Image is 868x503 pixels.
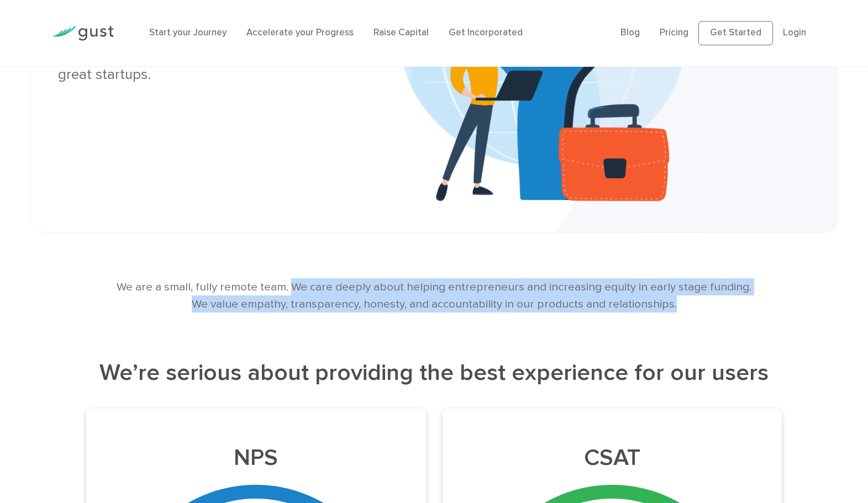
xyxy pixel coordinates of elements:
[620,27,640,38] a: Blog
[698,21,773,45] a: Get Started
[52,26,114,41] img: Gust Logo
[373,27,429,38] a: Raise Capital
[113,278,755,313] p: We are a small, fully remote team. We care deeply about helping entrepreneurs and increasing equi...
[86,358,781,389] h2: We’re serious about providing the best experience for our users
[449,27,523,38] a: Get Incorporated
[660,27,688,38] a: Pricing
[246,27,354,38] a: Accelerate your Progress
[95,444,417,472] h3: NPS
[783,27,806,38] a: Login
[451,444,773,472] h3: CSAT
[149,27,227,38] a: Start your Journey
